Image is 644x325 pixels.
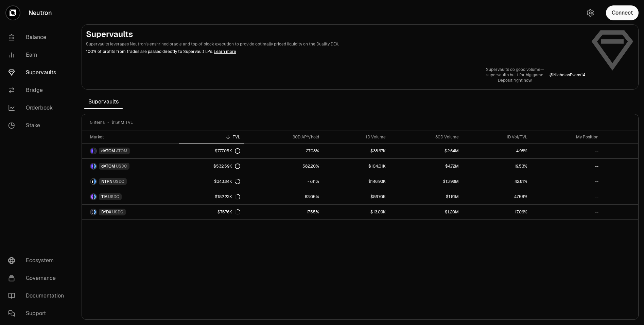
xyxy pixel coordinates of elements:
a: $104.01K [323,159,390,174]
p: @ NicholasEvans14 [550,72,585,78]
a: TIA LogoUSDC LogoTIAUSDC [82,189,179,204]
p: Supervaults do good volume— [486,67,544,72]
img: USDC Logo [94,194,96,199]
img: DYDX Logo [91,209,93,215]
a: Orderbook [3,99,73,117]
img: TIA Logo [91,194,93,199]
a: 17.55% [244,205,323,219]
a: Learn more [214,49,236,54]
div: $76.76K [217,209,240,215]
p: supervaults built for big game. [486,72,544,78]
div: $343.24K [214,179,240,184]
a: $4.72M [390,159,463,174]
a: NTRN LogoUSDC LogoNTRNUSDC [82,174,179,189]
a: dATOM LogoATOM LogodATOMATOM [82,144,179,158]
div: 1D Vol/TVL [467,134,527,140]
a: dATOM LogoUSDC LogodATOMUSDC [82,159,179,174]
span: USDC [108,194,119,199]
a: $76.76K [179,205,244,219]
span: USDC [112,209,123,215]
p: Deposit right now. [486,78,544,83]
span: $1.91M TVL [111,120,133,125]
span: NTRN [101,179,112,184]
div: 30D Volume [394,134,459,140]
a: DYDX LogoUSDC LogoDYDXUSDC [82,205,179,219]
a: $182.23K [179,189,244,204]
span: USDC [113,179,124,184]
span: dATOM [101,164,115,169]
a: $343.24K [179,174,244,189]
a: Stake [3,117,73,134]
a: Supervaults [3,64,73,81]
a: 27.08% [244,144,323,158]
a: $2.64M [390,144,463,158]
img: NTRN Logo [91,179,93,184]
div: $532.59K [213,164,240,169]
div: $182.23K [215,194,240,199]
img: dATOM Logo [91,148,93,154]
span: Supervaults [84,95,123,109]
span: 5 items [90,120,105,125]
span: DYDX [101,209,111,215]
a: Balance [3,28,73,46]
a: $777.05K [179,144,244,158]
a: -- [532,189,603,204]
a: 19.53% [463,159,532,174]
div: TVL [183,134,240,140]
span: USDC [116,164,127,169]
span: dATOM [101,148,115,154]
a: -7.41% [244,174,323,189]
a: 17.06% [463,205,532,219]
a: $86.70K [323,189,390,204]
a: Support [3,305,73,322]
a: $38.67K [323,144,390,158]
a: $13.98M [390,174,463,189]
a: -- [532,205,603,219]
a: Earn [3,46,73,64]
a: Bridge [3,81,73,99]
a: -- [532,159,603,174]
a: 42.81% [463,174,532,189]
a: $532.59K [179,159,244,174]
div: 1D Volume [327,134,386,140]
a: $13.09K [323,205,390,219]
a: @NicholasEvans14 [550,72,585,78]
div: $777.05K [215,148,240,154]
div: My Position [536,134,598,140]
a: Supervaults do good volume—supervaults built for big game.Deposit right now. [486,67,544,83]
p: Supervaults leverages Neutron's enshrined oracle and top of block execution to provide optimally ... [86,41,585,47]
a: $1.81M [390,189,463,204]
a: 582.20% [244,159,323,174]
a: Documentation [3,287,73,305]
div: Market [90,134,175,140]
img: USDC Logo [94,164,96,169]
img: USDC Logo [94,179,96,184]
p: 100% of profits from trades are passed directly to Supervault LPs. [86,49,585,55]
a: $1.20M [390,205,463,219]
a: Governance [3,269,73,287]
img: USDC Logo [94,209,96,215]
button: Connect [606,5,639,20]
div: 30D APY/hold [248,134,319,140]
h2: Supervaults [86,29,585,40]
a: $146.93K [323,174,390,189]
span: ATOM [116,148,127,154]
span: TIA [101,194,107,199]
a: 83.05% [244,189,323,204]
a: Ecosystem [3,252,73,269]
a: -- [532,144,603,158]
a: -- [532,174,603,189]
img: ATOM Logo [94,148,96,154]
a: 47.58% [463,189,532,204]
a: 4.98% [463,144,532,158]
img: dATOM Logo [91,164,93,169]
